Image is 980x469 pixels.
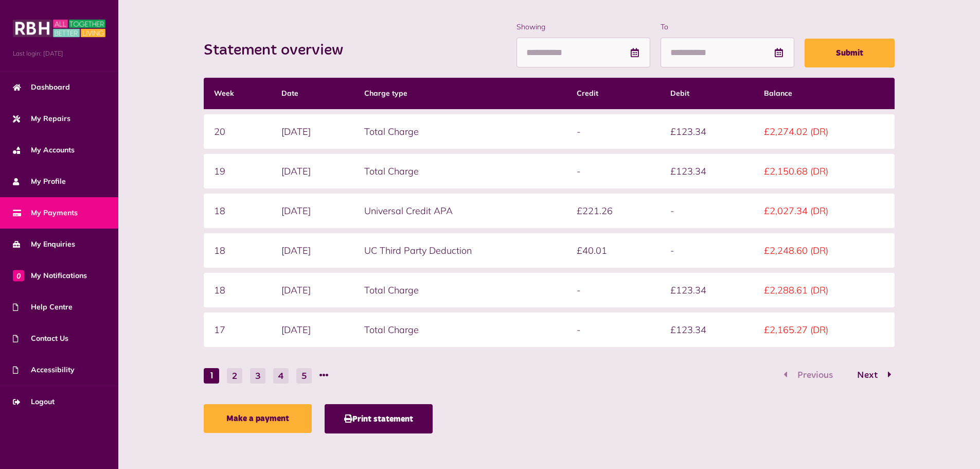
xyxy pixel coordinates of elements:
td: £2,165.27 (DR) [754,312,894,347]
a: Make a payment [204,404,312,433]
span: My Repairs [13,113,70,124]
td: £123.34 [660,312,754,347]
td: UC Third Party Deduction [354,233,566,268]
td: Total Charge [354,312,566,347]
td: [DATE] [271,114,354,149]
span: My Payments [13,207,78,218]
td: Total Charge [354,154,566,188]
span: Next [849,371,885,380]
td: 18 [204,273,271,307]
td: 17 [204,312,271,347]
th: Debit [660,78,754,109]
td: - [566,312,660,347]
td: - [660,233,754,268]
td: [DATE] [271,233,354,268]
span: Contact Us [13,333,68,344]
th: Balance [754,78,894,109]
td: 20 [204,114,271,149]
td: Universal Credit APA [354,194,566,228]
span: 0 [13,270,24,281]
label: Showing [516,22,650,32]
td: 18 [204,233,271,268]
td: Total Charge [354,273,566,307]
td: - [660,194,754,228]
span: My Accounts [13,145,75,155]
th: Week [204,78,271,109]
td: 18 [204,194,271,228]
span: Help Centre [13,302,73,312]
td: - [566,273,660,307]
td: £123.34 [660,273,754,307]
span: My Profile [13,176,66,187]
td: £123.34 [660,114,754,149]
td: £2,150.68 (DR) [754,154,894,188]
h2: Statement overview [204,41,353,60]
td: [DATE] [271,194,354,228]
td: Total Charge [354,114,566,149]
button: Go to page 4 [273,368,289,384]
td: £221.26 [566,194,660,228]
label: To [661,22,794,32]
td: [DATE] [271,312,354,347]
span: Dashboard [13,82,70,93]
td: [DATE] [271,273,354,307]
td: [DATE] [271,154,354,188]
button: Go to page 5 [296,368,312,384]
td: 19 [204,154,271,188]
td: £2,248.60 (DR) [754,233,894,268]
td: - [566,114,660,149]
span: Accessibility [13,364,75,375]
td: £40.01 [566,233,660,268]
img: MyRBH [13,18,105,39]
th: Charge type [354,78,566,109]
button: Submit [805,39,895,67]
td: £2,274.02 (DR) [754,114,894,149]
td: - [566,154,660,188]
td: £2,288.61 (DR) [754,273,894,307]
th: Date [271,78,354,109]
span: Logout [13,396,55,407]
th: Credit [566,78,660,109]
span: Last login: [DATE] [13,49,105,58]
td: £2,027.34 (DR) [754,194,894,228]
button: Go to page 2 [846,368,895,383]
span: My Notifications [13,270,87,281]
button: Print statement [325,404,433,433]
button: Go to page 2 [227,368,242,384]
td: £123.34 [660,154,754,188]
span: My Enquiries [13,239,75,250]
button: Go to page 3 [250,368,265,384]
